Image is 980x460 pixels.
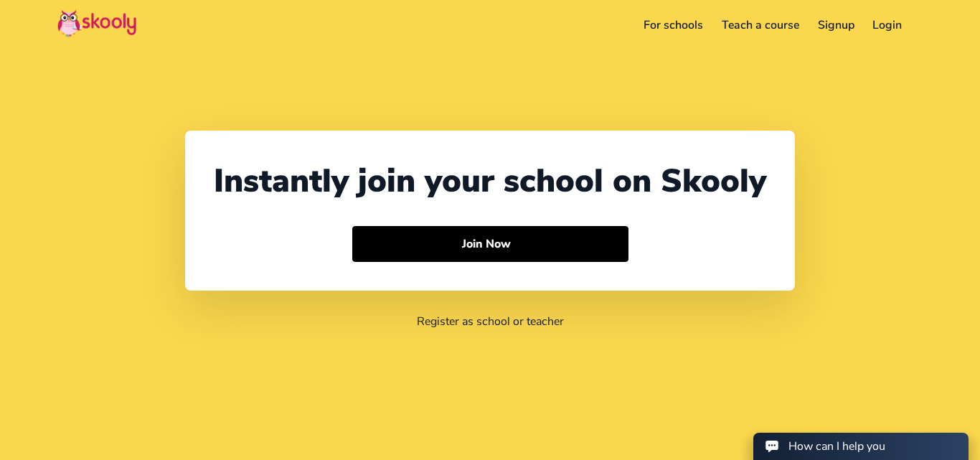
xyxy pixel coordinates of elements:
img: Skooly [57,9,136,37]
a: Signup [809,14,864,37]
a: Login [863,14,911,37]
div: Instantly join your school on Skooly [214,159,766,203]
a: For schools [635,14,713,37]
a: Teach a course [712,14,809,37]
a: Register as school or teacher [417,314,564,329]
button: Join Now [352,226,628,262]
